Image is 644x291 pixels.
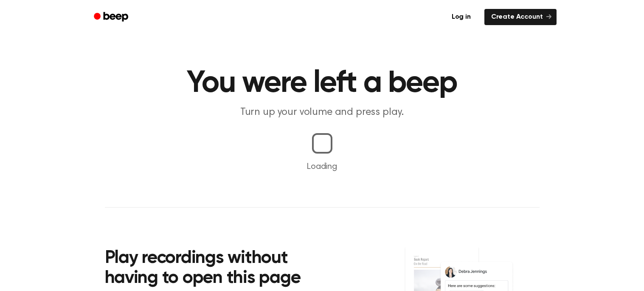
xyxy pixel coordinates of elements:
[88,9,136,26] a: Beep
[10,160,634,173] p: Loading
[105,68,540,99] h1: You were left a beep
[105,248,334,289] h2: Play recordings without having to open this page
[484,9,557,25] a: Create Account
[159,106,485,120] p: Turn up your volume and press play.
[443,7,479,27] a: Log in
